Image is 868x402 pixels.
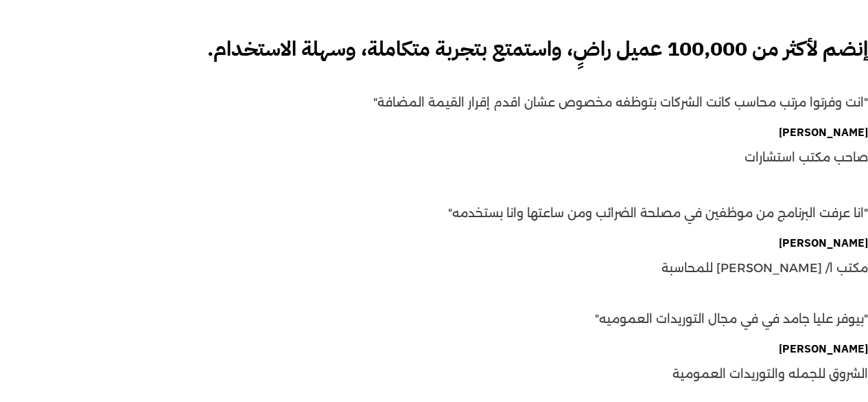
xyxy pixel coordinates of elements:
[661,237,868,250] h6: [PERSON_NAME]
[744,145,868,170] span: صاحب مكتب استشارات
[672,361,868,387] span: الشروق للجمله والتوريدات العمومية
[661,256,868,281] span: مكتب ا/ [PERSON_NAME] للمحاسبة
[672,343,868,356] h6: [PERSON_NAME]
[744,126,868,139] h6: [PERSON_NAME]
